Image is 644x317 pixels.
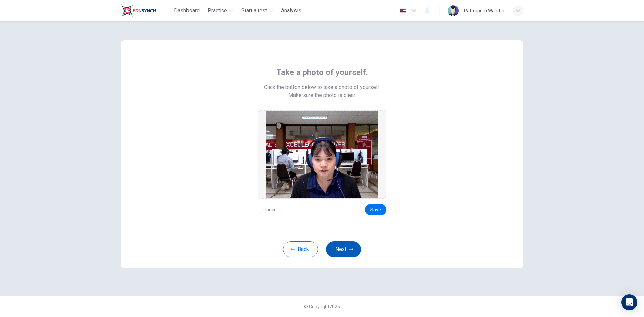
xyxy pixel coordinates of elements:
span: Click the button below to take a photo of yourself. [264,83,380,91]
button: Practice [205,5,236,17]
img: Profile picture [448,5,459,16]
img: en [399,8,407,13]
span: © Copyright 2025 [304,304,340,309]
span: Take a photo of yourself. [276,67,368,78]
button: Cancel [258,204,283,215]
span: Practice [208,7,227,15]
div: Open Intercom Messenger [621,294,637,310]
button: Back [283,241,318,257]
span: Dashboard [174,7,200,15]
div: Pattraporn Wantha [464,7,504,15]
button: Start a test [238,5,276,17]
span: Start a test [241,7,267,15]
span: Analysis [281,7,301,15]
a: Train Test logo [121,4,171,17]
span: Make sure the photo is clear. [288,91,356,99]
button: Analysis [278,5,304,17]
img: Train Test logo [121,4,156,17]
button: Next [326,241,361,257]
button: Dashboard [171,5,202,17]
img: preview screemshot [266,111,378,198]
button: Save [365,204,386,215]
